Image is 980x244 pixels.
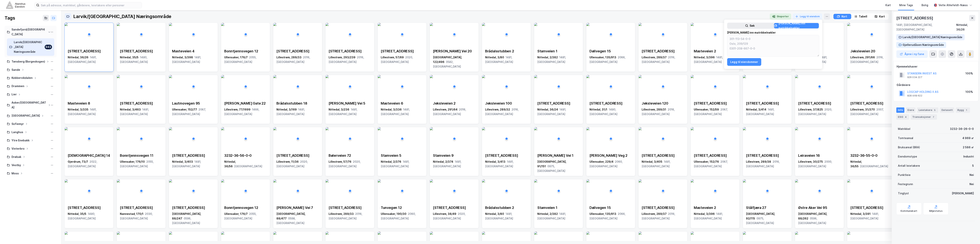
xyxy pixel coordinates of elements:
[273,75,276,78] img: 256x120
[329,153,371,158] div: Bølerveien 72
[903,35,962,40] div: Larvik/[GEOGRAPHIC_DATA] Næringsområde
[965,71,973,76] div: 100%
[224,49,267,54] div: Bonntjennsvegen 12
[972,163,974,168] div: 5
[898,182,913,186] div: Festegrunn
[120,55,162,64] div: Nittedal, 35/5
[381,159,423,169] div: Nittedal, 2/376
[537,165,565,172] span: 0975, [GEOGRAPHIC_DATA]
[898,145,920,150] div: Bruksareal (BRA)
[898,136,913,140] div: Tomteareal
[120,159,162,169] div: Ullensaker, 176/10
[961,226,980,244] iframe: Chat Widget
[172,153,215,158] div: [STREET_ADDRESS]
[963,145,974,150] div: 2 586 ㎡
[904,115,908,119] div: 4
[276,205,319,210] div: [PERSON_NAME] Vei 7
[120,49,162,54] div: [STREET_ADDRESS]
[381,107,423,116] div: Nittedal, 3/336
[65,127,68,130] img: 256x120
[329,160,361,168] span: 2020, [GEOGRAPHIC_DATA]
[273,127,276,130] img: 256x120
[642,153,684,158] div: [STREET_ADDRESS]
[952,191,974,196] div: [PERSON_NAME]
[12,130,23,135] div: Langhus
[224,159,267,169] div: Nittedal, 36/56
[65,23,68,26] img: 256x120
[276,160,308,168] span: 2020, [GEOGRAPHIC_DATA]
[642,159,684,169] div: Nittedal, 3/405
[897,64,975,69] div: Hjemmelshaver
[537,101,580,106] div: [STREET_ADDRESS]
[12,171,19,176] div: Moss
[932,115,935,119] div: 7
[639,75,642,78] img: 256x120
[589,55,632,64] div: Ullensaker, 135/913
[221,23,224,26] img: 256x120
[65,232,68,235] img: 256x120
[537,108,566,116] span: 1481, [GEOGRAPHIC_DATA]
[896,15,934,21] div: [STREET_ADDRESS]
[779,21,819,30] div: [PERSON_NAME] inn matrikkelnøkler
[381,101,423,106] div: Masteveien 6
[965,90,973,94] div: 100%
[329,55,371,64] div: Lillestrøm, 293/239
[482,75,485,78] img: 256x120
[691,23,694,26] img: 256x120
[798,101,841,106] div: [STREET_ADDRESS]
[169,127,172,130] img: 256x120
[482,232,485,235] img: 256x120
[329,107,371,116] div: Nittedal, 3/236
[691,127,694,130] img: 256x120
[589,153,632,158] div: [PERSON_NAME] Veg 2
[172,160,201,168] span: 1481, [GEOGRAPHIC_DATA]
[273,179,276,182] img: 256x120
[586,75,589,78] img: 256x120
[221,179,224,182] img: 256x120
[694,108,728,116] span: 2067, [GEOGRAPHIC_DATA]
[12,138,30,143] div: Ytre Enebakk
[12,84,24,89] div: Drammen
[956,107,970,113] div: Bygg
[963,154,974,159] div: Industri
[68,160,97,168] span: 2022, [GEOGRAPHIC_DATA]
[743,75,746,78] img: 256x120
[14,40,43,54] div: Larvik/[GEOGRAPHIC_DATA] Næringsområde
[896,107,904,113] div: Info
[898,154,917,159] div: Eiendomstype
[921,3,928,7] div: Bolig
[68,108,96,116] span: 1481, [GEOGRAPHIC_DATA]
[727,30,819,35] div: [PERSON_NAME] inn matrikkelnøkler
[847,23,850,26] img: 256x120
[224,205,267,210] div: Bonntjennsvegen 12
[12,92,17,97] div: Lier
[224,108,259,116] span: 1466, [GEOGRAPHIC_DATA]
[950,127,974,131] div: 3232-36-26-0-0
[746,160,780,168] span: 2016, [GEOGRAPHIC_DATA]
[534,23,537,26] img: 256x120
[694,160,728,168] span: 2067, [GEOGRAPHIC_DATA]
[639,179,642,182] img: 256x120
[68,205,110,210] div: [STREET_ADDRESS]
[381,55,423,64] div: Lillestrøm, 57/69
[234,165,262,168] span: [GEOGRAPHIC_DATA]
[224,101,267,106] div: [PERSON_NAME] Gate 22
[896,50,928,58] button: Åpne i ny fane
[485,49,528,54] div: Brådalsstubben 2
[433,159,476,169] div: Nittedal, 2/374
[534,232,537,235] img: 256x120
[326,179,329,182] img: 256x120
[433,60,461,68] span: 0582, [GEOGRAPHIC_DATA]
[898,127,910,131] div: Matrikkel
[537,159,580,173] div: [GEOGRAPHIC_DATA], 91/151
[172,56,201,63] span: 1481, [GEOGRAPHIC_DATA]
[485,205,528,210] div: Brådalsstubben 2
[433,108,466,116] span: 2016, [GEOGRAPHIC_DATA]
[639,23,642,26] img: 256x120
[221,75,224,78] img: 256x120
[326,127,329,130] img: 256x120
[485,160,513,168] span: 1481, [GEOGRAPHIC_DATA]
[120,160,154,168] span: 2055, [GEOGRAPHIC_DATA]
[897,83,975,87] div: Gårdeiere
[172,205,215,210] div: [STREET_ADDRESS]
